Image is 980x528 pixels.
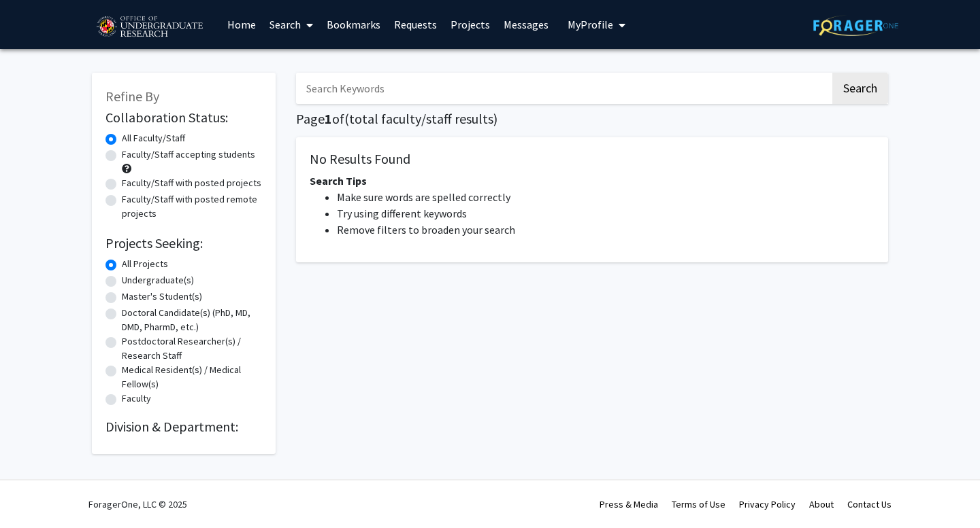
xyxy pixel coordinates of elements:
[105,419,262,435] h2: Division & Department:
[263,1,320,48] a: Search
[122,176,261,190] label: Faculty/Staff with posted projects
[296,73,830,104] input: Search Keywords
[122,391,151,406] label: Faculty
[105,109,262,126] h2: Collaboration Status:
[122,289,202,304] label: Master's Student(s)
[122,306,262,334] label: Doctoral Candidate(s) (PhD, MD, DMD, PharmD, etc.)
[220,1,263,48] a: Home
[325,110,332,127] span: 1
[337,222,875,238] li: Remove filters to broaden your search
[122,273,194,287] label: Undergraduate(s)
[122,363,262,391] label: Medical Resident(s) / Medical Fellow(s)
[847,498,892,510] a: Contact Us
[88,480,187,528] div: ForagerOne, LLC © 2025
[600,498,658,510] a: Press & Media
[568,18,613,31] span: My Profile
[813,15,898,36] img: ForagerOne Logo
[296,111,888,127] h1: Page of ( total faculty/staff results)
[832,73,888,104] button: Search
[310,174,367,188] span: Search Tips
[387,1,444,48] a: Requests
[122,334,262,363] label: Postdoctoral Researcher(s) / Research Staff
[739,498,796,510] a: Privacy Policy
[809,498,834,510] a: About
[122,147,255,162] label: Faculty/Staff accepting students
[296,276,888,307] nav: Page navigation
[122,192,262,221] label: Faculty/Staff with posted remote projects
[105,88,159,105] span: Refine By
[672,498,725,510] a: Terms of Use
[105,235,262,251] h2: Projects Seeking:
[497,1,555,48] a: Messages
[122,131,185,145] label: All Faculty/Staff
[92,10,207,44] img: University of Maryland Logo
[10,467,58,518] iframe: Chat
[337,189,875,205] li: Make sure words are spelled correctly
[122,257,168,271] label: All Projects
[310,151,875,167] h5: No Results Found
[337,205,875,222] li: Try using different keywords
[444,1,497,48] a: Projects
[320,1,387,48] a: Bookmarks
